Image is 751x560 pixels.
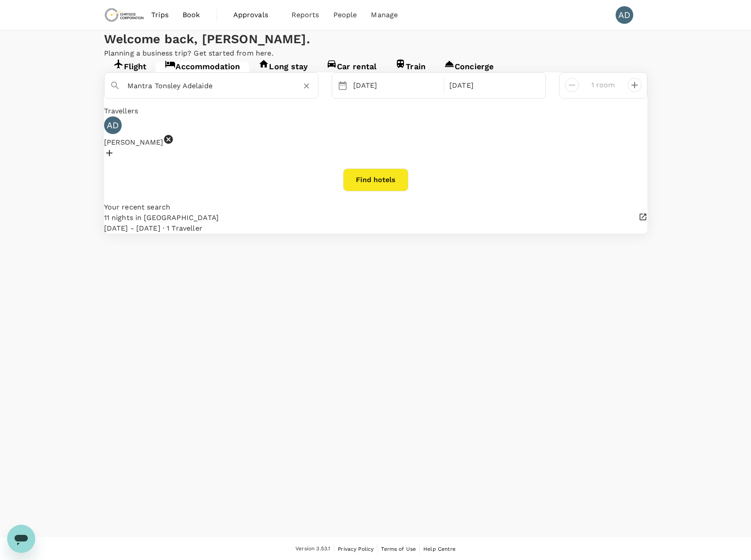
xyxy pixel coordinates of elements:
[104,5,145,25] img: Chrysos Corporation
[249,62,317,78] a: Long stay
[381,546,416,552] span: Terms of Use
[295,545,330,553] span: Version 3.53.1
[381,544,416,554] a: Terms of Use
[371,10,398,20] span: Manage
[151,10,168,20] span: Trips
[104,48,647,59] p: Planning a business trip? Get started from here.
[104,213,219,223] div: 11 nights in [GEOGRAPHIC_DATA]
[338,544,374,554] a: Privacy Policy
[423,546,456,552] span: Help Centre
[616,6,633,24] div: AD
[233,10,277,20] span: Approvals
[104,30,647,48] div: Welcome back , [PERSON_NAME] .
[343,168,408,191] button: Find hotels
[104,202,647,213] p: Your recent search
[300,80,313,92] button: Clear
[312,85,314,87] button: Open
[7,525,35,553] iframe: Button to launch messaging window
[317,62,386,78] a: Car rental
[156,62,249,78] a: Accommodation
[586,78,620,92] input: Add rooms
[104,106,647,116] div: Travellers
[183,10,200,20] span: Book
[104,116,647,148] div: AD[PERSON_NAME]
[386,62,435,78] a: Train
[127,79,288,93] input: Search cities, hotels, work locations
[423,544,456,554] a: Help Centre
[338,546,374,552] span: Privacy Policy
[350,77,442,94] div: [DATE]
[333,10,357,20] span: People
[104,116,122,134] div: AD
[104,62,156,78] a: Flight
[446,77,538,94] div: [DATE]
[291,10,319,20] span: Reports
[104,223,219,234] div: [DATE] - [DATE] · 1 Traveller
[435,62,503,78] a: Concierge
[628,78,642,92] button: decrease
[104,138,164,146] span: [PERSON_NAME]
